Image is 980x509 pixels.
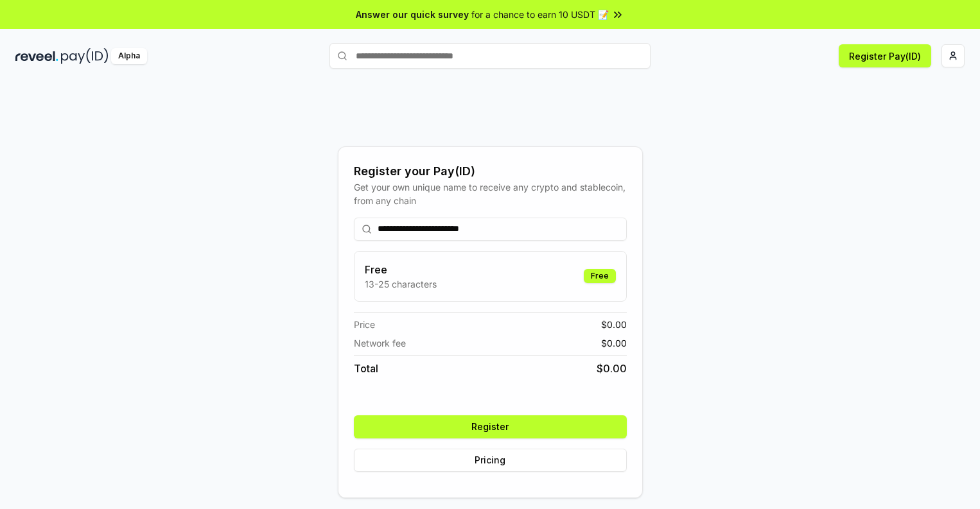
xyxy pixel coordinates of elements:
[584,269,616,283] div: Free
[365,277,437,291] p: 13-25 characters
[471,8,609,21] span: for a chance to earn 10 USDT 📝
[354,318,375,331] span: Price
[601,336,627,350] span: $ 0.00
[61,48,109,64] img: pay_id
[356,8,469,21] span: Answer our quick survey
[15,48,58,64] img: reveel_dark
[354,162,627,180] div: Register your Pay(ID)
[839,44,931,67] button: Register Pay(ID)
[354,361,378,376] span: Total
[354,449,627,472] button: Pricing
[365,262,437,277] h3: Free
[354,180,627,207] div: Get your own unique name to receive any crypto and stablecoin, from any chain
[354,336,406,350] span: Network fee
[601,318,627,331] span: $ 0.00
[111,48,147,64] div: Alpha
[354,415,627,438] button: Register
[597,361,627,376] span: $ 0.00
